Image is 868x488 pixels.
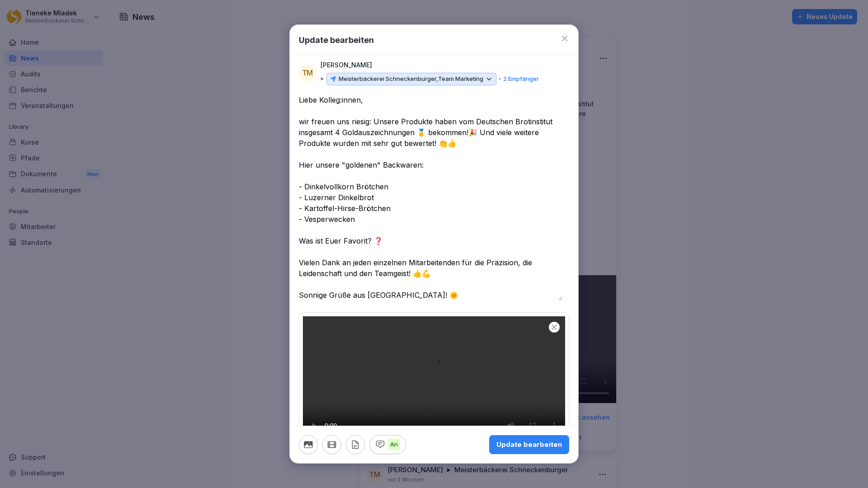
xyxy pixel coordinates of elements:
[339,75,483,84] p: Meisterbäckerei Schneckenburger, Team Marketing
[496,440,562,450] div: Update bearbeiten
[503,75,539,84] p: 2 Empfänger
[369,435,406,454] button: An
[299,64,316,81] div: TM
[299,34,374,46] h1: Update bearbeiten
[321,60,372,70] p: [PERSON_NAME]
[489,435,569,454] button: Update bearbeiten
[388,439,400,450] p: An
